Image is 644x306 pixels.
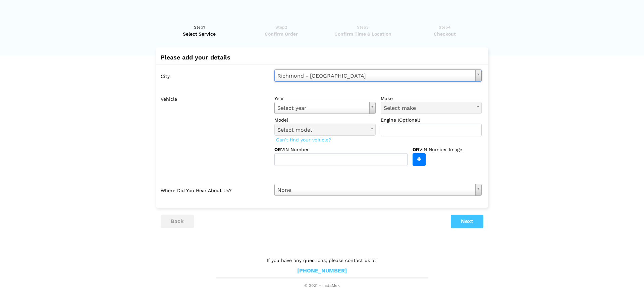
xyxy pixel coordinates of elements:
[297,267,347,274] a: [PHONE_NUMBER]
[274,146,330,153] label: VIN Number
[161,31,238,37] span: Select Service
[277,72,473,80] span: Richmond - [GEOGRAPHIC_DATA]
[406,24,483,37] a: Step4
[413,147,419,152] strong: OR
[381,117,482,123] label: Engine (Optional)
[381,95,482,102] label: make
[274,95,376,102] label: year
[161,215,194,228] button: back
[274,124,376,136] a: Select model
[274,70,482,82] a: Richmond - [GEOGRAPHIC_DATA]
[216,283,428,289] span: © 2021 - instaMek
[277,104,367,113] span: Select year
[277,126,367,134] span: Select model
[161,70,269,82] label: City
[161,92,269,166] label: Vehicle
[243,24,320,37] a: Step2
[384,104,473,113] span: Select make
[161,24,238,37] a: Step1
[161,184,269,196] label: Where did you hear about us?
[274,147,281,152] strong: OR
[381,102,482,114] a: Select make
[161,54,483,61] h2: Please add your details
[216,257,428,264] p: If you have any questions, please contact us at:
[413,146,477,153] label: VIN Number Image
[451,215,483,228] button: Next
[243,31,320,37] span: Confirm Order
[324,24,401,37] a: Step3
[274,102,376,114] a: Select year
[274,184,482,196] a: None
[274,135,333,144] span: Can't find your vehicle?
[274,117,376,123] label: model
[324,31,401,37] span: Confirm Time & Location
[277,186,473,194] span: None
[406,31,483,37] span: Checkout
